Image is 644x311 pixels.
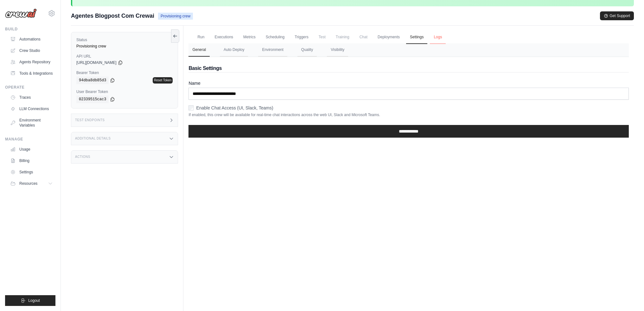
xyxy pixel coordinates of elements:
[188,80,629,86] label: Name
[28,298,40,303] span: Logout
[258,43,287,57] button: Environment
[158,13,193,20] span: Provisioning crew
[430,31,446,44] a: Logs
[76,60,117,65] span: [URL][DOMAIN_NAME]
[196,105,273,111] label: Enable Chat Access (UI, Slack, Teams)
[76,44,173,49] div: Provisioning crew
[188,65,629,72] h2: Basic Settings
[8,92,55,103] a: Traces
[8,178,55,189] button: Resources
[153,77,173,84] a: Reset Token
[19,181,37,186] span: Resources
[612,281,644,311] iframe: Chat Widget
[8,104,55,114] a: LLM Connections
[327,43,348,57] button: Visibility
[600,11,634,20] button: Get Support
[76,89,173,94] label: User Bearer Token
[291,31,312,44] a: Triggers
[8,57,55,67] a: Agents Repository
[188,112,629,117] p: If enabled, this crew will be available for real-time chat interactions across the web UI, Slack ...
[5,85,55,90] div: Operate
[356,31,371,43] span: Chat is not available until the deployment is complete
[5,295,55,306] button: Logout
[315,31,329,43] span: Test
[194,31,208,44] a: Run
[612,281,644,311] div: Widget de chat
[188,43,210,57] button: General
[75,137,111,140] h3: Additional Details
[76,77,109,84] code: 94dba8db85d3
[76,96,109,103] code: 02339515cac3
[75,155,90,159] h3: Actions
[374,31,404,44] a: Deployments
[5,27,55,32] div: Build
[211,31,237,44] a: Executions
[8,156,55,166] a: Billing
[5,9,37,18] img: Logo
[8,115,55,130] a: Environment Variables
[332,31,353,43] span: Training is not available until the deployment is complete
[239,31,259,44] a: Metrics
[406,31,427,44] a: Settings
[76,37,173,42] label: Status
[8,68,55,78] a: Tools & Integrations
[5,137,55,142] div: Manage
[8,46,55,56] a: Crew Studio
[297,43,317,57] button: Quality
[188,43,629,57] nav: Tabs
[76,70,173,75] label: Bearer Token
[8,34,55,44] a: Automations
[220,43,248,57] button: Auto Deploy
[71,11,154,20] span: Agentes Blogpost Com Crewai
[76,54,173,59] label: API URL
[262,31,288,44] a: Scheduling
[8,144,55,154] a: Usage
[75,118,105,122] h3: Test Endpoints
[8,167,55,177] a: Settings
